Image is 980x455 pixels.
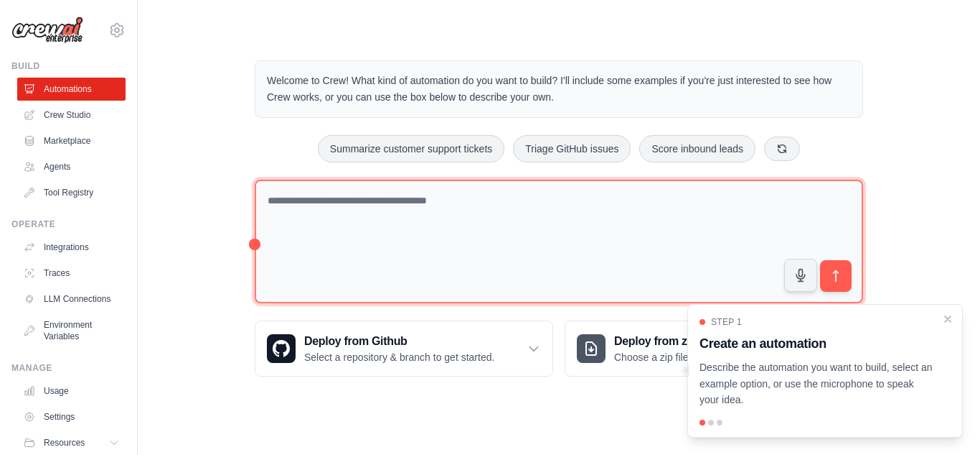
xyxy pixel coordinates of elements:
h3: Deploy from Github [304,333,494,350]
div: Manage [11,362,126,374]
button: Score inbound leads [639,135,755,162]
p: Describe the automation you want to build, select an example option, or use the microphone to spe... [699,359,933,408]
div: Build [11,60,126,72]
a: Traces [17,262,126,285]
a: Integrations [17,236,126,259]
button: Close walkthrough [942,313,953,325]
p: Choose a zip file to upload. [614,350,735,364]
a: Automations [17,78,126,101]
iframe: Chat Widget [908,386,980,455]
a: Tool Registry [17,181,126,204]
a: LLM Connections [17,288,126,311]
button: Triage GitHub issues [513,135,631,162]
a: Agents [17,155,126,178]
button: Summarize customer support tickets [318,135,504,162]
p: Select a repository & branch to get started. [304,350,494,364]
span: Resources [44,437,85,449]
a: Usage [17,380,126,403]
div: Operate [11,219,126,230]
a: Marketplace [17,129,126,152]
img: Logo [11,17,83,44]
h3: Deploy from zip file [614,333,735,350]
a: Settings [17,405,126,428]
span: Step 1 [711,316,742,328]
p: Welcome to Crew! What kind of automation do you want to build? I'll include some examples if you'... [267,73,851,106]
a: Crew Studio [17,104,126,127]
h3: Create an automation [699,334,933,354]
button: Resources [17,431,126,454]
a: Environment Variables [17,313,126,348]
